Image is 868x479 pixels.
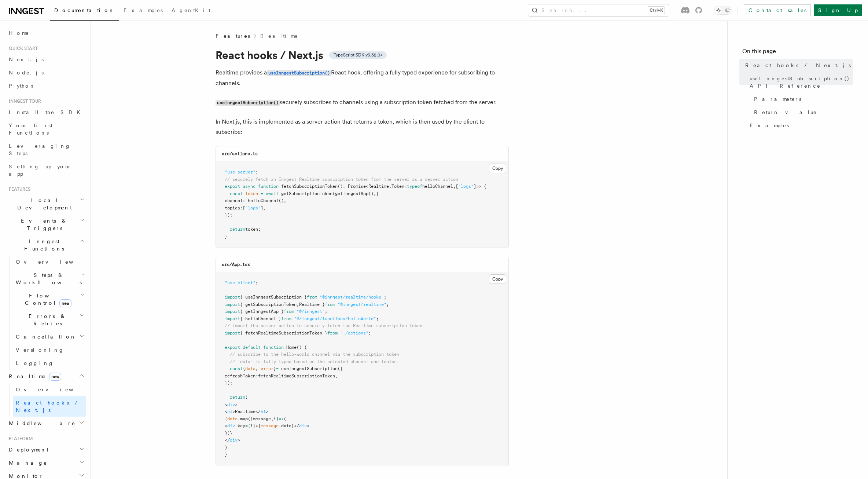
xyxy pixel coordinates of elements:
[297,309,325,314] span: "@/inngest"
[751,106,853,119] a: Return value
[225,212,232,217] span: });
[261,205,263,211] span: ]
[742,59,853,72] a: React hooks / Next.js
[227,416,238,421] span: data
[6,255,86,370] div: Inngest Functions
[6,106,86,119] a: Install the SDK
[245,423,248,428] span: =
[6,53,86,66] a: Next.js
[335,191,368,196] span: getInngestApp
[225,309,240,314] span: import
[13,268,86,289] button: Steps & Workflows
[6,436,33,442] span: Platform
[248,198,279,203] span: helloChannel
[225,438,230,443] span: </
[245,366,255,371] span: data
[245,205,261,211] span: "logs"
[286,345,297,350] span: Home
[13,343,86,356] a: Versioning
[422,184,453,189] span: helloChannel
[216,100,280,106] code: useInngestSubscription()
[227,409,232,414] span: h1
[238,423,245,428] span: key
[338,184,343,189] span: ()
[225,431,232,436] span: ))}
[6,235,86,255] button: Inngest Functions
[747,72,853,92] a: useInngestSubscription() API Reference
[299,423,307,428] span: div
[279,423,299,428] span: .data}</
[754,109,817,116] span: Return value
[13,289,86,310] button: Flow Controlnew
[245,191,258,196] span: token
[6,66,86,79] a: Node.js
[6,459,47,467] span: Manage
[340,330,368,336] span: "./actions"
[6,186,30,192] span: Features
[240,205,243,211] span: :
[6,98,41,104] span: Inngest tour
[754,95,801,103] span: Parameters
[119,2,167,20] a: Examples
[368,184,389,189] span: Realtime
[6,214,86,235] button: Events & Triggers
[13,312,80,327] span: Errors & Retries
[281,191,332,196] span: getSubscriptionToken
[59,299,71,307] span: new
[489,164,506,173] button: Copy
[225,373,255,379] span: refreshToken
[258,184,279,189] span: function
[222,151,258,156] code: src/actions.ts
[13,356,86,370] a: Logging
[327,330,338,336] span: from
[225,205,240,211] span: topics
[167,2,215,20] a: AgentKit
[297,345,307,350] span: () {
[6,160,86,180] a: Setting up your app
[343,184,345,189] span: :
[240,316,281,321] span: { helloChannel }
[474,184,486,189] span: ]>> {
[16,347,64,353] span: Versioning
[489,274,506,284] button: Copy
[404,184,407,189] span: <
[338,366,343,371] span: ({
[648,7,665,14] kbd: Ctrl+K
[260,32,299,40] a: Realtime
[376,191,379,196] span: {
[225,280,255,285] span: "use client"
[6,370,86,383] button: Realtimenew
[6,420,76,427] span: Middleware
[742,47,853,59] h4: On this page
[299,302,325,307] span: Realtime }
[528,4,669,16] button: Search...Ctrl+K
[9,143,71,156] span: Leveraging Steps
[216,97,509,108] p: securely subscribes to channels using a subscription token fetched from the server.
[16,387,91,392] span: Overview
[225,330,240,336] span: import
[238,438,240,443] span: >
[243,366,245,371] span: {
[348,184,366,189] span: Promise
[248,416,271,421] span: ((message
[230,359,399,364] span: // `data` is fully typed based on the selected channel and topics!
[320,295,384,300] span: "@inngest/realtime/hooks"
[225,402,227,407] span: <
[50,2,119,21] a: Documentation
[386,302,389,307] span: ;
[13,383,86,396] a: Overview
[227,402,235,407] span: div
[284,416,286,421] span: (
[261,191,263,196] span: =
[9,83,36,89] span: Python
[6,383,86,417] div: Realtimenew
[307,295,317,300] span: from
[281,184,338,189] span: fetchSubscriptionToken
[216,67,509,88] p: Realtime provides a React hook, offering a fully typed experience for subscribing to channels.
[9,123,52,136] span: Your first Functions
[225,295,240,300] span: import
[248,423,261,428] span: {i}>{
[263,205,266,211] span: ,
[235,402,238,407] span: >
[271,416,273,421] span: ,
